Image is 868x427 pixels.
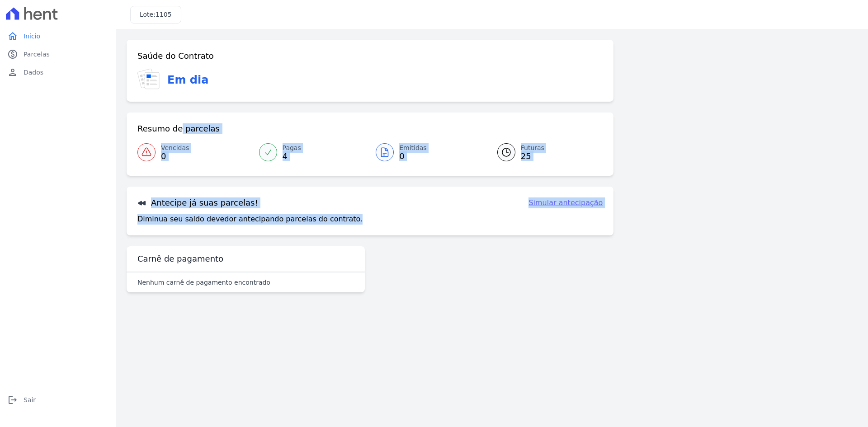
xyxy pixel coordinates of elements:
a: Emitidas 0 [370,140,486,165]
h3: Resumo de parcelas [137,123,220,134]
h3: Saúde do Contrato [137,51,214,61]
span: Pagas [283,143,301,153]
p: Nenhum carnê de pagamento encontrado [137,278,270,287]
p: Diminua seu saldo devedor antecipando parcelas do contrato. [137,214,363,225]
h3: Antecipe já suas parcelas! [137,197,258,208]
span: Parcelas [24,50,50,59]
a: homeInício [4,27,112,45]
a: Futuras 25 [486,140,603,165]
span: Dados [24,68,43,77]
span: Vencidas [161,143,189,153]
span: Sair [24,395,36,404]
span: 0 [399,153,427,160]
span: 4 [283,153,301,160]
h3: Lote: [140,10,172,19]
span: 0 [161,153,189,160]
a: personDados [4,63,112,81]
h3: Carnê de pagamento [137,253,223,264]
span: 1105 [156,11,172,18]
h3: Em dia [167,72,208,88]
span: Início [24,32,40,41]
i: person [7,67,18,78]
a: paidParcelas [4,45,112,63]
span: Futuras [521,143,544,153]
i: paid [7,49,18,60]
i: home [7,31,18,42]
span: 25 [521,153,544,160]
span: Emitidas [399,143,427,153]
a: Simular antecipação [528,197,603,208]
a: logoutSair [4,391,112,409]
i: logout [7,394,18,405]
a: Pagas 4 [254,140,370,165]
a: Vencidas 0 [137,140,254,165]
